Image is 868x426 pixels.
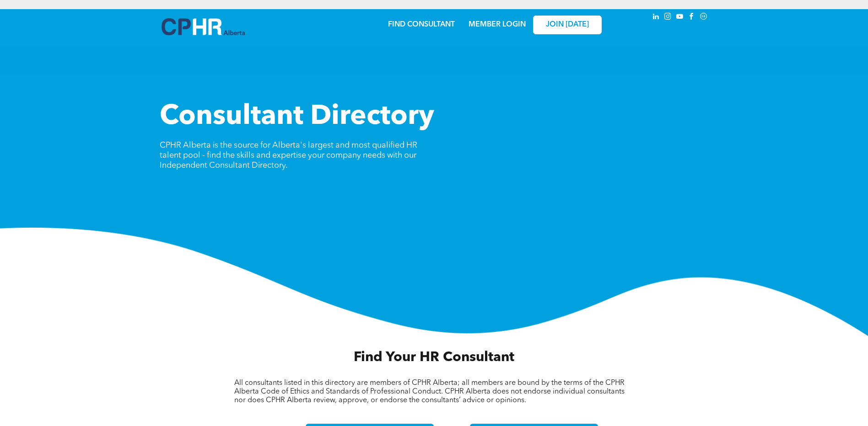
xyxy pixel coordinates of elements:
span: JOIN [DATE] [546,21,589,29]
a: FIND CONSULTANT [388,21,455,28]
a: linkedin [651,11,661,24]
a: youtube [675,11,685,24]
a: MEMBER LOGIN [469,21,526,28]
a: Social network [699,11,709,24]
a: facebook [687,11,697,24]
a: JOIN [DATE] [533,16,602,34]
span: All consultants listed in this directory are members of CPHR Alberta; all members are bound by th... [234,379,625,404]
img: A blue and white logo for cp alberta [162,18,245,35]
span: CPHR Alberta is the source for Alberta's largest and most qualified HR talent pool - find the ski... [160,141,417,170]
span: Find Your HR Consultant [354,351,514,364]
span: Consultant Directory [160,103,434,131]
a: instagram [663,11,673,24]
